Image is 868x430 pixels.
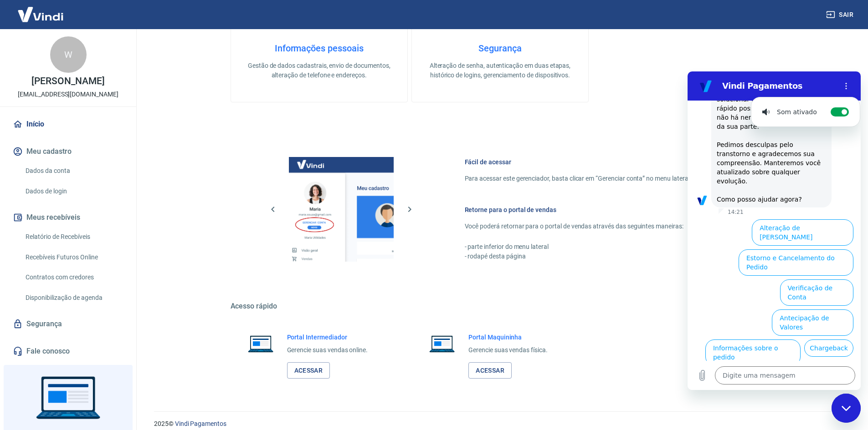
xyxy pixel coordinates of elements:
[289,157,394,262] img: Imagem da dashboard mostrando o botão de gerenciar conta na sidebar no lado esquerdo
[22,288,125,307] a: Disponibilização de agenda
[465,157,748,167] h6: Fácil de acessar
[465,242,748,252] p: - parte inferior do menu lateral
[241,333,280,354] img: Imagem de um notebook aberto
[246,61,393,80] p: Gestão de dados cadastrais, envio de documentos, alteração de telefone e endereços.
[22,268,125,287] a: Contratos com credores
[154,419,846,429] p: 2025 ©
[824,6,857,23] button: Sair
[468,362,512,379] a: Acessar
[22,248,125,267] a: Recebíveis Futuros Online
[18,90,118,99] p: [EMAIL_ADDRESS][DOMAIN_NAME]
[468,345,548,355] p: Gerencie suas vendas física.
[246,43,393,54] h4: Informações pessoais
[22,228,125,246] a: Relatório de Recebíveis
[31,76,104,86] p: [PERSON_NAME]
[22,182,125,201] a: Dados de login
[688,71,861,390] iframe: Janela de mensagens
[832,394,861,423] iframe: Botão para abrir a janela de mensagens, conversa em andamento
[287,362,330,379] a: Acessar
[423,333,461,354] img: Imagem de um notebook aberto
[11,207,125,228] button: Meus recebíveis
[468,333,548,342] h6: Portal Maquininha
[11,314,125,334] a: Segurança
[11,142,125,162] button: Meu cadastro
[287,345,368,355] p: Gerencie suas vendas online.
[287,333,368,342] h6: Portal Intermediador
[465,205,748,214] h6: Retorne para o portal de vendas
[11,0,70,28] img: Vindi
[22,162,125,180] a: Dados da conta
[465,252,748,261] p: - rodapé desta página
[11,114,125,134] a: Início
[465,222,748,231] p: Você poderá retornar para o portal de vendas através das seguintes maneiras:
[465,174,748,183] p: Para acessar este gerenciador, basta clicar em “Gerenciar conta” no menu lateral do portal de ven...
[50,36,87,73] div: W
[231,302,770,311] h5: Acesso rápido
[11,341,125,361] a: Fale conosco
[426,43,574,54] h4: Segurança
[426,61,574,80] p: Alteração de senha, autenticação em duas etapas, histórico de logins, gerenciamento de dispositivos.
[175,420,226,427] a: Vindi Pagamentos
